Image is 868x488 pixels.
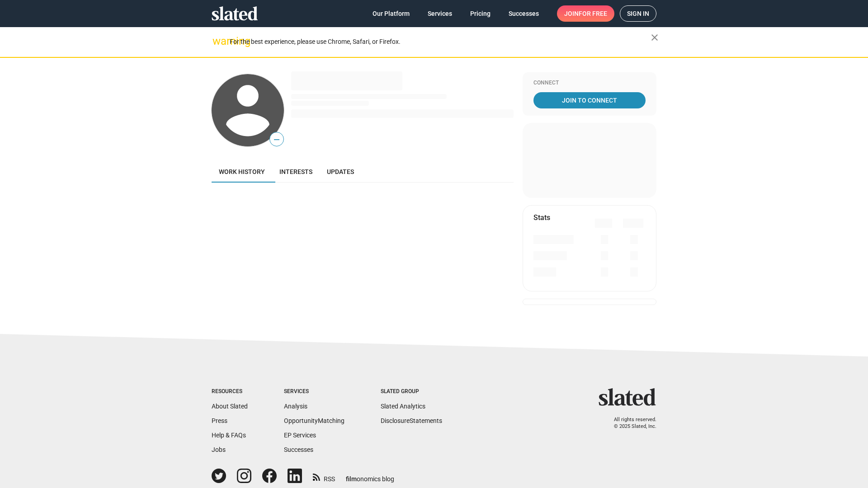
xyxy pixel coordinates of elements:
span: Pricing [470,5,491,22]
span: Work history [219,168,265,175]
span: for free [579,5,607,22]
a: Jobs [212,446,226,453]
span: Services [428,5,452,22]
span: Interests [279,168,312,175]
span: film [346,475,357,483]
a: Press [212,417,227,424]
a: EP Services [284,432,316,439]
mat-icon: close [649,32,660,43]
span: Sign in [627,6,649,21]
a: About Slated [212,403,248,410]
div: Resources [212,388,248,395]
a: Successes [284,446,313,453]
a: Our Platform [365,5,417,22]
a: RSS [313,469,335,483]
a: Analysis [284,403,307,410]
span: Successes [509,5,539,22]
div: Services [284,388,344,395]
a: Join To Connect [533,92,646,108]
span: Join [564,5,607,22]
span: Join To Connect [535,92,644,108]
a: Updates [320,161,361,183]
a: DisclosureStatements [381,417,442,424]
a: Slated Analytics [381,403,425,410]
a: Successes [501,5,546,22]
a: Sign in [620,5,656,22]
div: For the best experience, please use Chrome, Safari, or Firefox. [230,36,651,48]
p: All rights reserved. © 2025 Slated, Inc. [604,417,656,430]
a: Pricing [463,5,498,22]
mat-card-title: Stats [533,213,550,222]
a: Help & FAQs [212,432,246,439]
a: Joinfor free [557,5,614,22]
a: filmonomics blog [346,468,394,483]
a: OpportunityMatching [284,417,344,424]
a: Interests [272,161,320,183]
mat-icon: warning [212,36,223,47]
span: — [270,134,283,145]
div: Connect [533,80,646,87]
div: Slated Group [381,388,442,395]
span: Our Platform [373,5,410,22]
a: Services [420,5,459,22]
span: Updates [327,168,354,175]
a: Work history [212,161,272,183]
